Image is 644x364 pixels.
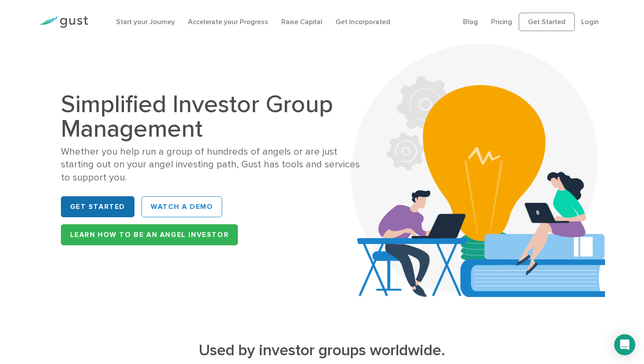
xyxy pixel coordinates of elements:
a: Start your Journey [116,18,175,26]
a: Accelerate your Progress [188,18,268,26]
a: Learn How to be an Angel Investor [61,224,238,245]
a: Login [581,18,599,26]
div: Whether you help run a group of hundreds of angels or are just starting out on your angel investi... [61,145,360,184]
a: Get Started [61,196,135,217]
h1: Simplified Investor Group Management [61,92,360,141]
a: Get Incorporated [336,18,390,26]
h2: Used by investor groups worldwide. [96,341,548,360]
a: Raise Capital [281,18,322,26]
a: Pricing [491,18,512,26]
div: Open Intercom Messenger [614,334,635,355]
a: Blog [463,18,478,26]
img: Gust Logo [39,16,88,28]
a: WATCH A DEMO [142,196,222,217]
a: Get Started [519,13,575,31]
img: Aca 2023 Hero Bg [351,44,605,297]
